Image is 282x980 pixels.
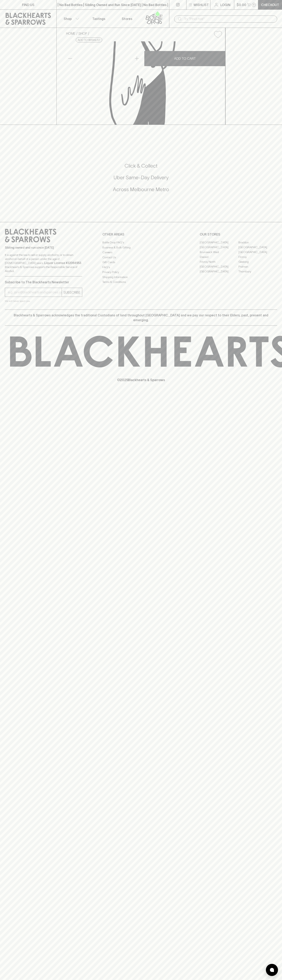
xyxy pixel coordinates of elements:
[238,269,277,274] a: Thornbury
[8,313,274,322] p: Blackhearts & Sparrows acknowledges the traditional Custodians of land throughout [GEOGRAPHIC_DAT...
[63,290,80,295] p: SUBSCRIBE
[22,2,34,7] p: FIND US
[63,41,225,125] img: Cheeseculture GLUTEN FREE Crispbread 100g
[200,232,277,237] p: OUR STORES
[212,29,224,40] button: Add to wishlist
[5,253,82,273] p: It is against the law to sell or supply alcohol to, or to obtain alcohol on behalf of a person un...
[113,10,141,28] a: Stores
[220,2,230,7] p: Login
[237,2,246,7] p: $0.00
[200,254,238,259] a: Elwood
[238,264,277,269] a: Prahran
[102,240,180,245] a: Bottle Drop FAQ's
[253,4,255,6] p: 0
[102,255,180,260] a: Contact Us
[102,265,180,270] a: FAQ's
[102,275,180,279] a: Shipping Information
[102,232,180,237] p: OTHER AREAS
[5,299,82,303] p: We will never spam you
[102,245,180,250] a: Business & Bulk Gifting
[174,56,196,61] p: ADD TO CART
[238,259,277,264] a: Geelong
[57,10,85,28] button: Shop
[5,146,277,214] div: Call to action block
[200,240,238,245] a: [GEOGRAPHIC_DATA]
[238,240,277,245] a: Braddon
[102,280,180,285] a: Terms & Conditions
[5,280,82,285] p: Subscribe to The Blackhearts Newsletter
[238,245,277,250] a: [GEOGRAPHIC_DATA]
[144,51,225,66] button: ADD TO CART
[200,245,238,250] a: [GEOGRAPHIC_DATA]
[194,2,209,7] p: Wishlist
[200,269,238,274] a: [GEOGRAPHIC_DATA]
[261,2,279,7] p: Checkout
[92,16,105,21] p: Tastings
[102,250,180,255] a: Careers
[200,264,238,269] a: [GEOGRAPHIC_DATA]
[85,10,113,28] a: Tastings
[76,38,102,42] button: Add to wishlist
[78,32,87,35] a: SHOP
[64,16,72,21] p: Shop
[200,259,238,264] a: Fitzroy North
[102,270,180,275] a: Privacy Policy
[5,174,277,181] h5: Uber Same-Day Delivery
[270,968,274,972] img: bubble-icon
[8,289,62,296] input: e.g. jane@blackheartsandsparrows.com.au
[62,288,82,297] button: SUBSCRIBE
[238,254,277,259] a: Fitzroy
[44,261,81,265] strong: Liquor License #32064953
[5,246,82,250] p: Sibling owned and run since [DATE]
[122,16,132,21] p: Stores
[238,250,277,254] a: [GEOGRAPHIC_DATA]
[66,32,75,35] a: HOME
[5,186,277,193] h5: Across Melbourne Metro
[184,16,274,22] input: Try "Pinot noir"
[200,250,238,254] a: Brunswick West
[102,260,180,265] a: Gift Cards
[5,163,277,169] h5: Click & Collect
